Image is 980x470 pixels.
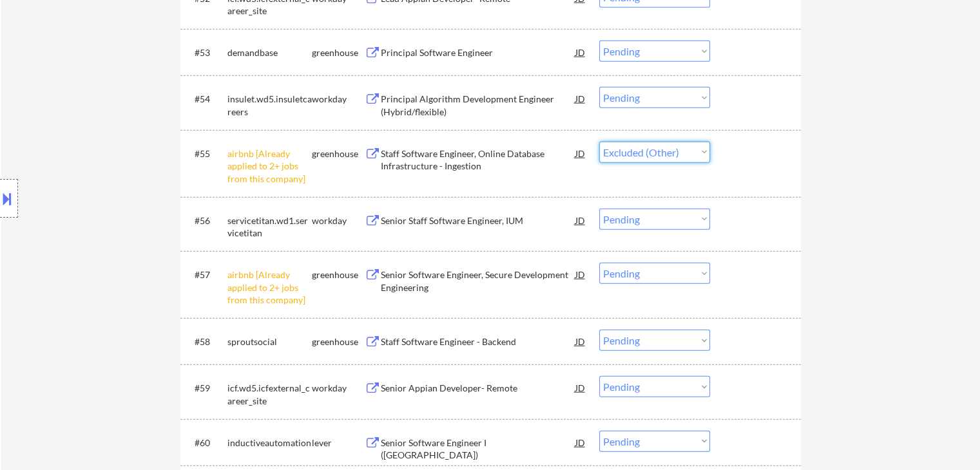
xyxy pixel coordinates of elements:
div: icf.wd5.icfexternal_career_site [227,382,312,407]
div: workday [312,382,365,395]
div: demandbase [227,46,312,59]
div: workday [312,214,365,227]
div: JD [574,142,587,165]
div: #53 [195,46,217,59]
div: JD [574,263,587,286]
div: Principal Software Engineer [381,46,575,59]
div: workday [312,93,365,106]
div: Senior Appian Developer- Remote [381,382,575,395]
div: greenhouse [312,46,365,59]
div: servicetitan.wd1.servicetitan [227,214,312,240]
div: JD [574,87,587,110]
div: greenhouse [312,268,365,281]
div: lever [312,437,365,449]
div: insulet.wd5.insuletcareers [227,93,312,118]
div: Staff Software Engineer - Backend [381,335,575,348]
div: inductiveautomation [227,437,312,449]
div: Staff Software Engineer, Online Database Infrastructure - Ingestion [381,147,575,173]
div: JD [574,41,587,64]
div: #59 [195,382,217,395]
div: Senior Software Engineer I ([GEOGRAPHIC_DATA]) [381,437,575,462]
div: #58 [195,335,217,348]
div: Principal Algorithm Development Engineer (Hybrid/flexible) [381,93,575,118]
div: JD [574,376,587,399]
div: Senior Software Engineer, Secure Development Engineering [381,268,575,294]
div: Senior Staff Software Engineer, IUM [381,214,575,227]
div: airbnb [Already applied to 2+ jobs from this company] [227,268,312,306]
div: greenhouse [312,335,365,348]
div: sproutsocial [227,335,312,348]
div: greenhouse [312,147,365,160]
div: JD [574,330,587,353]
div: airbnb [Already applied to 2+ jobs from this company] [227,147,312,185]
div: JD [574,431,587,454]
div: #60 [195,437,217,449]
div: JD [574,209,587,232]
